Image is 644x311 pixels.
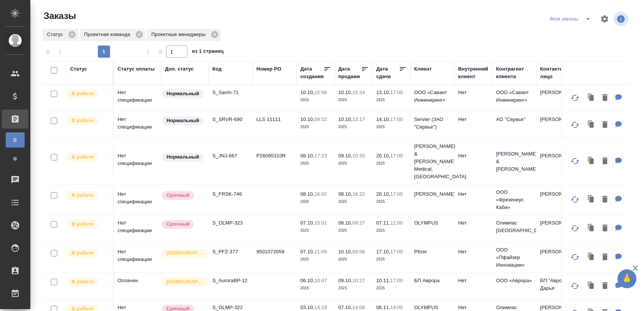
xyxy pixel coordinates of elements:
[584,192,598,207] button: Клонировать
[338,256,369,263] p: 2025
[566,89,584,107] button: Обновить
[595,10,614,28] span: Настроить таблицу
[300,191,314,197] p: 08.10,
[6,132,25,148] a: В
[118,65,155,73] div: Статус оплаты
[314,249,327,254] p: 11:09
[114,85,161,112] td: Нет спецификации
[414,143,451,181] p: [PERSON_NAME] & [PERSON_NAME] Medical, [GEOGRAPHIC_DATA]
[376,65,399,80] div: Дата сдачи
[338,191,352,197] p: 08.10,
[300,220,314,226] p: 07.10,
[458,152,488,160] p: Нет
[161,219,205,229] div: Выставляется автоматически, если на указанный объем услуг необходимо больше времени в стандартном...
[414,116,451,131] p: Servier (ЗАО "Сервье")
[166,220,189,228] p: Срочный
[66,219,109,229] div: Выставляет ПМ после принятия заказа от КМа
[66,248,109,258] div: Выставляет ПМ после принятия заказа от КМа
[352,90,365,95] p: 16:34
[212,152,249,160] p: S_JNJ-867
[390,278,403,283] p: 17:00
[72,249,94,257] p: В работе
[376,305,390,310] p: 06.11,
[300,153,314,159] p: 08.10,
[338,284,369,292] p: 2025
[161,277,205,287] div: Выставляется автоматически для первых 3 заказов нового контактного лица. Особое внимание
[617,269,636,288] button: 🙏
[166,278,204,286] p: [DEMOGRAPHIC_DATA]
[6,151,25,166] a: Ф
[114,112,161,138] td: Нет спецификации
[376,153,390,159] p: 20.10,
[338,198,369,206] p: 2025
[414,277,451,284] p: БП Аврора
[566,277,584,295] button: Обновить
[212,277,249,284] p: S_AuroraBP-12
[376,96,407,104] p: 2025
[300,90,314,95] p: 10.10,
[390,153,403,159] p: 17:00
[584,117,598,133] button: Клонировать
[376,90,390,95] p: 13.10,
[212,116,249,123] p: S_SRVR-690
[72,117,94,124] p: В работе
[338,65,361,80] div: Дата продажи
[314,278,327,283] p: 10:47
[566,248,584,266] button: Обновить
[166,192,189,199] p: Срочный
[414,190,451,198] p: [PERSON_NAME]
[256,65,281,73] div: Номер PO
[414,219,451,227] p: OLYMPUS
[536,112,580,138] td: [PERSON_NAME]
[253,148,297,175] td: P26095310R
[376,191,390,197] p: 20.10,
[192,47,224,58] span: из 1 страниц
[376,116,390,122] p: 14.10,
[414,89,451,104] p: ООО «Савант Инжиниринг»
[314,90,327,95] p: 15:56
[584,90,598,106] button: Клонировать
[72,278,94,286] p: В работе
[314,191,327,197] p: 16:02
[9,155,21,163] span: Ф
[614,12,630,26] span: Посмотреть информацию
[598,192,611,207] button: Удалить
[161,190,205,201] div: Выставляется автоматически, если на указанный объем услуг необходимо больше времени в стандартном...
[161,116,205,126] div: Статус по умолчанию для стандартных заказов
[376,227,407,234] p: 2025
[70,65,87,73] div: Статус
[114,215,161,242] td: Нет спецификации
[352,305,365,310] p: 14:08
[566,152,584,170] button: Обновить
[390,249,403,254] p: 17:00
[414,65,432,73] div: Клиент
[161,152,205,162] div: Статус по умолчанию для стандартных заказов
[496,150,532,173] p: [PERSON_NAME] & [PERSON_NAME]
[338,160,369,167] p: 2025
[376,256,407,263] p: 2025
[151,31,208,38] p: Проектные менеджеры
[147,29,221,41] div: Проектные менеджеры
[42,10,76,22] span: Заказы
[376,284,407,292] p: 2025
[66,152,109,162] div: Выставляет ПМ после принятия заказа от КМа
[66,89,109,99] div: Выставляет ПМ после принятия заказа от КМа
[536,187,580,213] td: [PERSON_NAME]
[496,116,532,123] p: АО "Сервье"
[314,220,327,226] p: 15:01
[536,244,580,271] td: [PERSON_NAME]
[212,89,249,96] p: S_SavIn-71
[338,305,352,310] p: 07.10,
[300,227,331,234] p: 2025
[66,277,109,287] div: Выставляет ПМ после принятия заказа от КМа
[376,220,390,226] p: 07.11,
[390,305,403,310] p: 14:00
[376,249,390,254] p: 17.10,
[72,192,94,199] p: В работе
[496,188,532,211] p: ООО «Фрезениус Каби»
[598,90,611,106] button: Удалить
[114,273,161,300] td: Оплачен
[47,31,66,38] p: Статус
[620,271,633,287] span: 🙏
[566,190,584,209] button: Обновить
